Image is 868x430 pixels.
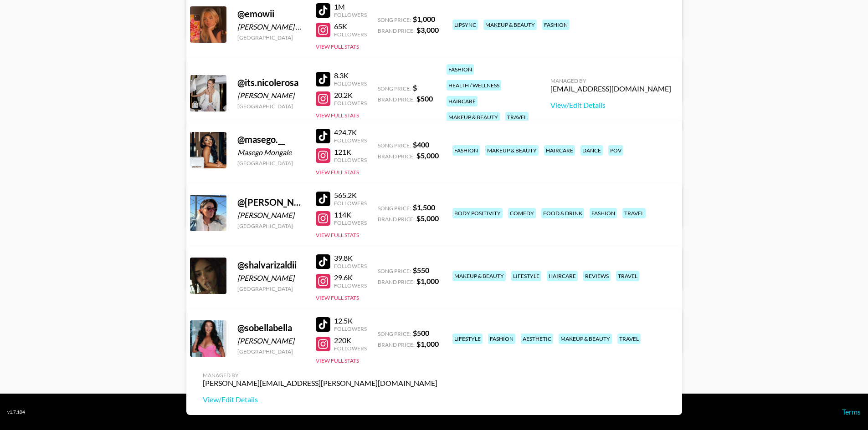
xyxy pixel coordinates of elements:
[483,20,537,30] div: makeup & beauty
[316,169,359,176] button: View Full Stats
[334,273,367,282] div: 29.6K
[550,84,671,93] div: [EMAIL_ADDRESS][DOMAIN_NAME]
[616,271,639,281] div: travel
[7,409,25,415] div: v 1.7.104
[334,147,367,157] div: 121K
[511,271,541,281] div: lifestyle
[334,219,367,226] div: Followers
[316,357,359,364] button: View Full Stats
[550,101,671,110] a: View/Edit Details
[237,223,305,229] div: [GEOGRAPHIC_DATA]
[334,157,367,163] div: Followers
[413,140,429,149] strong: $ 400
[203,395,437,404] a: View/Edit Details
[334,282,367,289] div: Followers
[617,334,641,344] div: travel
[237,34,305,41] div: [GEOGRAPHIC_DATA]
[334,137,367,144] div: Followers
[413,329,429,337] strong: $ 500
[334,100,367,106] div: Followers
[452,334,483,344] div: lifestyle
[334,11,367,18] div: Followers
[447,96,478,106] div: haircare
[452,20,478,30] div: lipsync
[334,22,367,31] div: 65K
[521,334,553,344] div: aesthetic
[334,200,367,207] div: Followers
[541,208,584,218] div: food & drink
[447,112,500,122] div: makeup & beauty
[580,145,603,156] div: dance
[842,407,861,416] a: Terms
[547,271,578,281] div: haircare
[378,278,415,285] span: Brand Price:
[542,20,570,30] div: fashion
[334,210,367,219] div: 114K
[416,25,439,34] strong: $ 3,000
[447,80,501,91] div: health / wellness
[203,372,437,379] div: Managed By
[622,208,646,218] div: travel
[378,330,411,337] span: Song Price:
[485,145,539,156] div: makeup & beauty
[416,214,439,223] strong: $ 5,000
[416,339,439,348] strong: $ 1,000
[334,31,367,38] div: Followers
[334,80,367,87] div: Followers
[583,271,611,281] div: reviews
[378,268,411,274] span: Song Price:
[237,336,305,345] div: [PERSON_NAME]
[334,191,367,200] div: 565.2K
[413,15,435,23] strong: $ 1,000
[488,334,515,344] div: fashion
[508,208,536,218] div: comedy
[416,277,439,285] strong: $ 1,000
[413,266,429,274] strong: $ 550
[378,216,415,223] span: Brand Price:
[378,153,415,160] span: Brand Price:
[237,285,305,292] div: [GEOGRAPHIC_DATA]
[237,348,305,355] div: [GEOGRAPHIC_DATA]
[334,253,367,263] div: 39.8K
[452,208,503,218] div: body positivity
[608,145,623,156] div: pov
[334,336,367,345] div: 220K
[334,91,367,100] div: 20.2K
[334,128,367,137] div: 424.7K
[237,134,305,145] div: @ masego.__
[237,148,305,157] div: Masego Mongale
[237,322,305,334] div: @ sobellabella
[452,145,480,156] div: fashion
[237,77,305,88] div: @ its.nicolerosa
[334,325,367,332] div: Followers
[378,16,411,23] span: Song Price:
[237,103,305,110] div: [GEOGRAPHIC_DATA]
[378,96,415,103] span: Brand Price:
[316,43,359,50] button: View Full Stats
[237,259,305,271] div: @ shalvarizaldii
[334,71,367,80] div: 8.3K
[237,211,305,220] div: [PERSON_NAME]
[237,22,305,31] div: [PERSON_NAME] & [PERSON_NAME]
[416,94,433,103] strong: $ 500
[378,142,411,149] span: Song Price:
[237,91,305,100] div: [PERSON_NAME]
[544,145,575,156] div: haircare
[316,232,359,238] button: View Full Stats
[203,379,437,388] div: [PERSON_NAME][EMAIL_ADDRESS][PERSON_NAME][DOMAIN_NAME]
[447,64,474,75] div: fashion
[334,316,367,325] div: 12.5K
[316,294,359,301] button: View Full Stats
[378,85,411,92] span: Song Price:
[413,83,417,92] strong: $
[590,208,617,218] div: fashion
[316,112,359,119] button: View Full Stats
[505,112,529,122] div: travel
[334,345,367,352] div: Followers
[378,205,411,212] span: Song Price:
[452,271,506,281] div: makeup & beauty
[416,151,439,160] strong: $ 5,000
[378,27,415,34] span: Brand Price:
[378,341,415,348] span: Brand Price:
[237,8,305,20] div: @ emowii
